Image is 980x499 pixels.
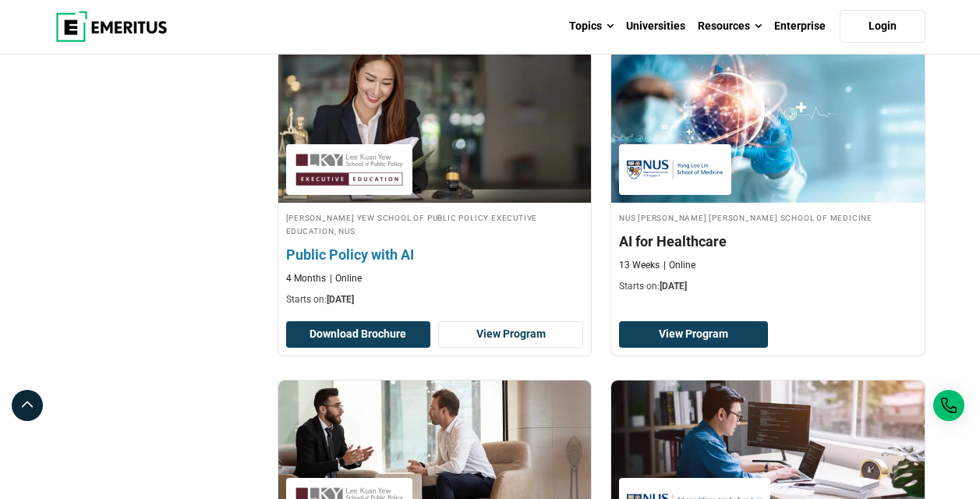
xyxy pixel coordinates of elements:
img: NUS Yong Loo Lin School of Medicine [627,152,724,187]
p: 13 Weeks [619,259,660,272]
a: Login [840,10,925,43]
p: 4 Months [286,272,326,285]
img: Lee Kuan Yew School of Public Policy Executive Education, NUS [294,152,405,187]
img: AI for Healthcare | Online Healthcare Course [611,47,925,203]
span: [DATE] [660,281,687,292]
h4: NUS [PERSON_NAME] [PERSON_NAME] School of Medicine [619,211,917,224]
p: Starts on: [286,293,584,306]
p: Online [330,272,362,285]
img: Public Policy with AI | Online Strategy and Innovation Course [262,39,607,211]
a: View Program [438,321,583,348]
h4: AI for Healthcare [619,232,917,251]
p: Online [663,259,695,272]
h4: [PERSON_NAME] Yew School of Public Policy Executive Education, NUS [286,211,584,237]
a: Healthcare Course by NUS Yong Loo Lin School of Medicine - September 30, 2025 NUS Yong Loo Lin Sc... [611,47,925,301]
a: Strategy and Innovation Course by Lee Kuan Yew School of Public Policy Executive Education, NUS -... [278,47,592,313]
a: View Program [619,321,768,348]
span: [DATE] [327,294,354,305]
button: Download Brochure [286,321,431,348]
h4: Public Policy with AI [286,245,584,264]
p: Starts on: [619,280,917,293]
